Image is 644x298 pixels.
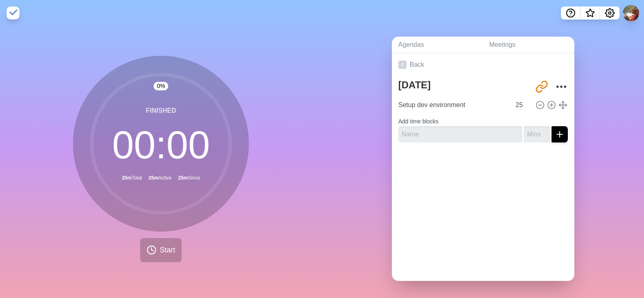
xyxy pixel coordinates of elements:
img: timeblocks logo [7,7,20,20]
button: Help [561,7,580,20]
button: Start [140,238,182,262]
input: Mins [524,126,550,142]
input: Name [395,97,511,113]
button: More [553,79,569,95]
label: Add time blocks [398,118,439,125]
a: Agendas [392,37,483,53]
button: What’s new [580,7,600,20]
input: Mins [512,97,532,113]
button: Settings [600,7,620,20]
span: Start [160,245,175,256]
button: Share link [534,79,550,95]
a: Meetings [483,37,574,53]
input: Name [398,126,522,142]
a: Back [392,53,574,76]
